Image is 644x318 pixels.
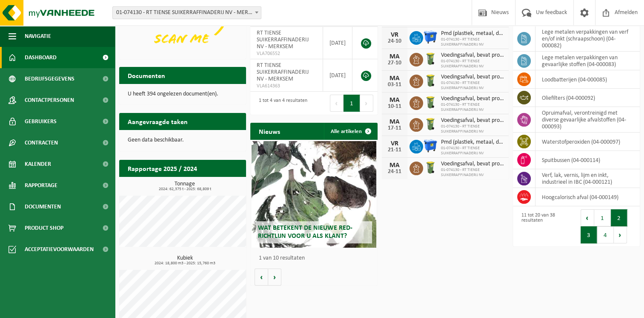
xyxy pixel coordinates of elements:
[441,146,504,156] span: 01-074130 - RT TIENSE SUIKERRAFFINADERIJ NV
[386,82,403,88] div: 03-11
[252,141,376,248] a: Wat betekent de nieuwe RED-richtlijn voor u als klant?
[535,151,640,169] td: spuitbussen (04-000114)
[25,68,74,90] span: Bedrijfsgegevens
[594,209,611,226] button: 1
[343,95,360,112] button: 1
[441,52,504,59] span: Voedingsafval, bevat producten van dierlijke oorsprong, onverpakt, categorie 3
[386,104,403,110] div: 10-11
[441,124,504,134] span: 01-074130 - RT TIENSE SUIKERRAFFINADERIJ NV
[386,53,403,60] div: MA
[330,95,343,112] button: Previous
[423,30,438,44] img: WB-1100-HPE-BE-01
[441,102,504,113] span: 01-074130 - RT TIENSE SUIKERRAFFINADERIJ NV
[441,81,504,91] span: 01-074130 - RT TIENSE SUIKERRAFFINADERIJ NV
[611,209,627,226] button: 2
[535,188,640,206] td: hoogcalorisch afval (04-000149)
[581,209,594,226] button: Previous
[535,89,640,107] td: oliefilters (04-000092)
[257,50,316,57] span: VLA706552
[255,269,268,286] button: Vorige
[423,117,438,131] img: WB-0140-HPE-GN-50
[112,6,261,19] span: 01-074130 - RT TIENSE SUIKERRAFFINADERIJ NV - MERKSEM
[25,132,58,153] span: Contracten
[113,7,261,19] span: 01-074130 - RT TIENSE SUIKERRAFFINADERIJ NV - MERKSEM
[128,137,238,143] p: Geen data beschikbaar.
[386,169,403,175] div: 24-11
[441,37,504,47] span: 01-074130 - RT TIENSE SUIKERRAFFINADERIJ NV
[581,226,597,243] button: 3
[323,27,352,59] td: [DATE]
[257,30,309,50] span: RT TIENSE SUIKERRAFFINADERIJ NV - MERKSEM
[441,95,504,102] span: Voedingsafval, bevat producten van dierlijke oorsprong, onverpakt, categorie 3
[614,226,627,243] button: Next
[423,139,438,153] img: WB-1100-HPE-BE-01
[119,113,196,130] h2: Aangevraagde taken
[423,160,438,175] img: WB-0140-HPE-GN-50
[25,196,61,217] span: Documenten
[323,59,352,92] td: [DATE]
[441,161,504,168] span: Voedingsafval, bevat producten van dierlijke oorsprong, onverpakt, categorie 3
[423,73,438,88] img: WB-0140-HPE-GN-50
[441,30,504,37] span: Pmd (plastiek, metaal, drankkartons) (bedrijven)
[259,255,373,261] p: 1 van 10 resultaten
[386,125,403,131] div: 17-11
[257,62,309,82] span: RT TIENSE SUIKERRAFFINADERIJ NV - MERKSEM
[386,32,403,38] div: VR
[324,123,377,140] a: Alle artikelen
[128,91,238,97] p: U heeft 394 ongelezen document(en).
[441,139,504,146] span: Pmd (plastiek, metaal, drankkartons) (bedrijven)
[257,83,316,90] span: VLA614363
[25,239,94,260] span: Acceptatievoorwaarden
[255,94,307,113] div: 1 tot 4 van 4 resultaten
[25,153,51,175] span: Kalender
[441,168,504,178] span: 01-074130 - RT TIENSE SUIKERRAFFINADERIJ NV
[25,26,51,47] span: Navigatie
[123,181,246,191] h3: Tonnage
[119,67,174,84] h2: Documenten
[386,147,403,153] div: 21-11
[423,95,438,110] img: WB-0140-HPE-GN-50
[386,162,403,169] div: MA
[386,75,403,82] div: MA
[441,117,504,124] span: Voedingsafval, bevat producten van dierlijke oorsprong, onverpakt, categorie 3
[423,52,438,66] img: WB-0140-HPE-GN-50
[25,217,63,239] span: Product Shop
[535,52,640,70] td: lege metalen verpakkingen van gevaarlijke stoffen (04-000083)
[183,176,245,194] a: Bekijk rapportage
[386,97,403,104] div: MA
[119,160,206,176] h2: Rapportage 2025 / 2024
[535,26,640,52] td: lege metalen verpakkingen van verf en/of inkt (schraapschoon) (04-000082)
[386,119,403,125] div: MA
[535,169,640,188] td: verf, lak, vernis, lijm en inkt, industrieel in IBC (04-000121)
[123,255,246,266] h3: Kubiek
[25,175,57,196] span: Rapportage
[386,38,403,44] div: 24-10
[597,226,614,243] button: 4
[25,47,57,68] span: Dashboard
[250,123,289,139] h2: Nieuws
[360,95,373,112] button: Next
[441,74,504,81] span: Voedingsafval, bevat producten van dierlijke oorsprong, onverpakt, categorie 3
[535,70,640,89] td: loodbatterijen (04-000085)
[386,60,403,66] div: 27-10
[258,225,352,240] span: Wat betekent de nieuwe RED-richtlijn voor u als klant?
[25,90,74,111] span: Contactpersonen
[123,261,246,266] span: 2024: 18,800 m3 - 2025: 15,760 m3
[535,107,640,133] td: opruimafval, verontreinigd met diverse gevaarlijke afvalstoffen (04-000093)
[123,187,246,191] span: 2024: 62,375 t - 2025: 68,809 t
[441,59,504,69] span: 01-074130 - RT TIENSE SUIKERRAFFINADERIJ NV
[25,111,57,132] span: Gebruikers
[535,133,640,151] td: Waterstofperoxiden (04-000097)
[517,208,572,244] div: 11 tot 20 van 38 resultaten
[268,269,281,286] button: Volgende
[386,140,403,147] div: VR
